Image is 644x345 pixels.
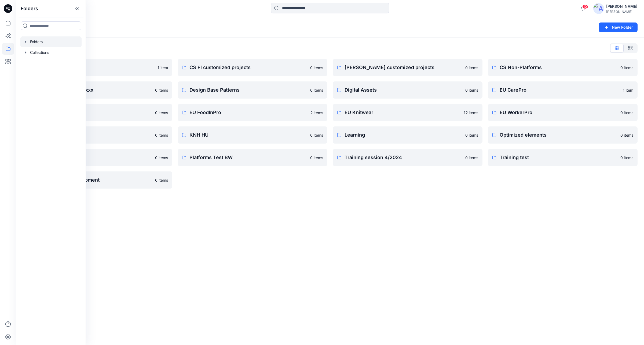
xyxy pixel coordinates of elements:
[593,3,604,14] img: avatar
[620,155,633,160] p: 0 items
[345,86,462,94] p: Digital Assets
[189,109,307,116] p: EU FoodInPro
[155,132,168,138] p: 0 items
[599,22,638,32] button: New Folder
[189,154,307,161] p: Platforms Test BW
[620,110,633,115] p: 0 items
[23,59,172,76] a: Archive1 item
[464,110,478,115] p: 12 items
[34,131,152,139] p: Group xx
[500,64,617,71] p: CS Non-Platforms
[34,176,152,184] p: WWS Product Development
[606,3,637,10] div: [PERSON_NAME]
[310,132,323,138] p: 0 items
[488,59,638,76] a: CS Non-Platforms0 items
[500,131,617,139] p: Optimized elements
[310,155,323,160] p: 0 items
[465,65,478,70] p: 0 items
[465,132,478,138] p: 0 items
[34,64,154,71] p: Archive
[488,126,638,144] a: Optimized elements0 items
[155,87,168,93] p: 0 items
[465,155,478,160] p: 0 items
[488,104,638,121] a: EU WorkerPro0 items
[189,64,307,71] p: CS FI customized projects
[345,131,462,139] p: Learning
[189,86,307,94] p: Design Base Patterns
[34,154,152,161] p: Platforms
[178,149,327,166] a: Platforms Test BW0 items
[620,65,633,70] p: 0 items
[345,64,462,71] p: [PERSON_NAME] customized projects
[158,65,168,70] p: 1 item
[23,149,172,166] a: Platforms0 items
[333,104,482,121] a: EU Knitwear12 items
[345,154,462,161] p: Training session 4/2024
[23,81,172,99] a: Customer collection xxxx0 items
[500,109,617,116] p: EU WorkerPro
[155,110,168,115] p: 0 items
[620,132,633,138] p: 0 items
[178,104,327,121] a: EU FoodInPro2 items
[606,10,637,14] div: [PERSON_NAME]
[310,87,323,93] p: 0 items
[34,109,152,116] p: EU CE Garments
[310,110,323,115] p: 2 items
[155,177,168,183] p: 0 items
[34,86,152,94] p: Customer collection xxxx
[155,155,168,160] p: 0 items
[23,126,172,144] a: Group xx0 items
[23,171,172,189] a: WWS Product Development0 items
[333,149,482,166] a: Training session 4/20240 items
[465,87,478,93] p: 0 items
[178,81,327,99] a: Design Base Patterns0 items
[333,59,482,76] a: [PERSON_NAME] customized projects0 items
[500,154,617,161] p: Training test
[488,81,638,99] a: EU CarePro1 item
[623,87,633,93] p: 1 item
[310,65,323,70] p: 0 items
[345,109,460,116] p: EU Knitwear
[178,59,327,76] a: CS FI customized projects0 items
[23,104,172,121] a: EU CE Garments0 items
[333,126,482,144] a: Learning0 items
[582,5,588,9] span: 10
[488,149,638,166] a: Training test0 items
[189,131,307,139] p: KNH HU
[333,81,482,99] a: Digital Assets0 items
[178,126,327,144] a: KNH HU0 items
[500,86,620,94] p: EU CarePro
